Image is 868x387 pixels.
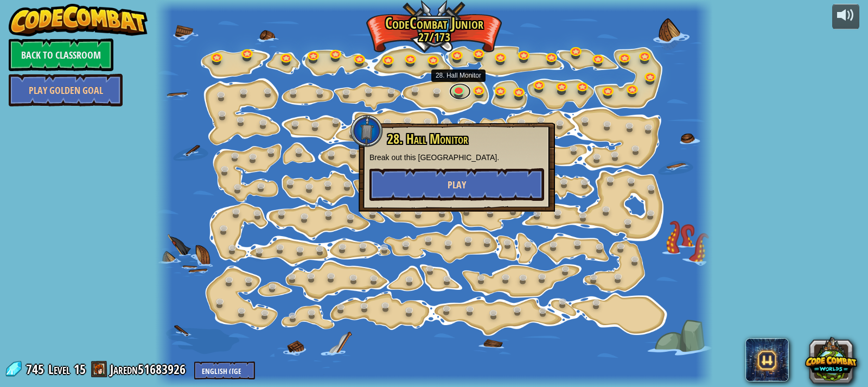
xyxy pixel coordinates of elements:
button: Play [369,168,544,201]
a: Play Golden Goal [9,74,123,106]
span: 745 [26,360,47,378]
span: 15 [74,360,86,378]
span: Play [448,178,466,192]
span: 28. Hall Monitor [387,130,468,148]
button: Adjust volume [832,4,859,29]
span: Level [48,360,70,378]
a: Jaredn51683926 [110,360,189,378]
p: Break out this [GEOGRAPHIC_DATA]. [369,152,544,163]
img: CodeCombat - Learn how to code by playing a game [9,4,148,36]
a: Back to Classroom [9,39,113,71]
